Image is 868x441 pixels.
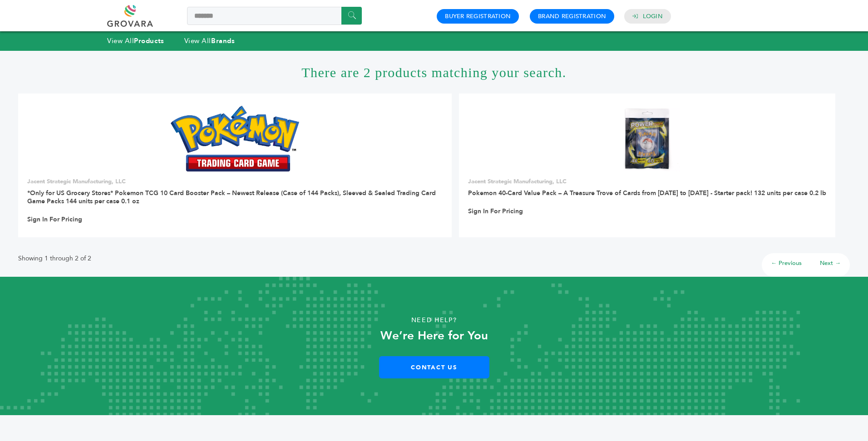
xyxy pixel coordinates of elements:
[44,314,825,327] p: Need Help?
[771,259,802,267] a: ← Previous
[614,106,680,171] img: Pokemon 40-Card Value Pack – A Treasure Trove of Cards from 1996 to 2024 - Starter pack! 132 unit...
[187,7,362,25] input: Search a product or brand...
[27,189,436,206] a: *Only for US Grocery Stores* Pokemon TCG 10 Card Booster Pack – Newest Release (Case of 144 Packs...
[538,12,606,20] a: Brand Registration
[171,106,299,171] img: *Only for US Grocery Stores* Pokemon TCG 10 Card Booster Pack – Newest Release (Case of 144 Packs...
[380,328,488,344] strong: We’re Here for You
[379,356,489,378] a: Contact Us
[468,189,826,197] a: Pokemon 40-Card Value Pack – A Treasure Trove of Cards from [DATE] to [DATE] - Starter pack! 132 ...
[643,12,663,20] a: Login
[211,36,235,45] strong: Brands
[445,12,511,20] a: Buyer Registration
[468,207,523,216] a: Sign In For Pricing
[18,253,91,264] p: Showing 1 through 2 of 2
[18,51,850,93] h1: There are 2 products matching your search.
[184,36,235,45] a: View AllBrands
[134,36,164,45] strong: Products
[27,216,82,224] a: Sign In For Pricing
[468,177,826,186] p: Jacent Strategic Manufacturing, LLC
[820,259,841,267] a: Next →
[27,177,443,186] p: Jacent Strategic Manufacturing, LLC
[107,36,164,45] a: View AllProducts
